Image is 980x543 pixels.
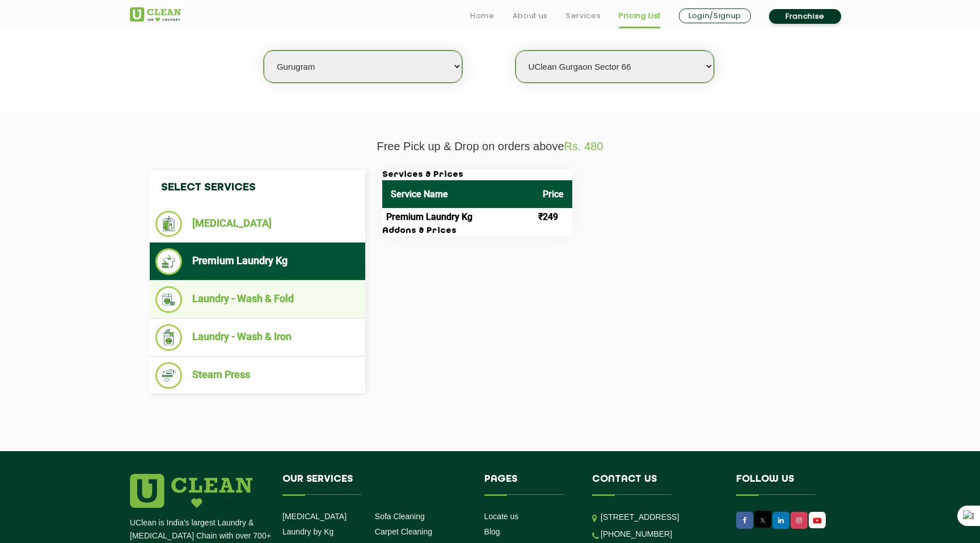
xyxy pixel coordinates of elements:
[382,208,534,226] td: Premium Laundry Kg
[375,512,425,521] a: Sofa Cleaning
[282,512,347,521] a: [MEDICAL_DATA]
[155,211,360,237] li: [MEDICAL_DATA]
[601,529,672,538] a: [PHONE_NUMBER]
[282,474,467,495] h4: Our Services
[592,474,719,495] h4: Contact us
[155,286,182,313] img: Laundry - Wash & Fold
[601,511,719,524] p: [STREET_ADDRESS]
[155,248,360,275] li: Premium Laundry Kg
[534,180,572,208] th: Price
[564,140,603,152] span: Rs. 480
[155,362,360,389] li: Steam Press
[382,180,534,208] th: Service Name
[470,9,495,23] a: Home
[375,527,432,536] a: Carpet Cleaning
[155,324,182,351] img: Laundry - Wash & Iron
[619,9,661,23] a: Pricing List
[130,474,252,508] img: logo.png
[155,211,182,237] img: Dry Cleaning
[150,170,365,205] h4: Select Services
[155,286,360,313] li: Laundry - Wash & Fold
[155,362,182,389] img: Steam Press
[382,170,572,180] h3: Services & Prices
[679,9,751,23] a: Login/Signup
[130,7,181,22] img: UClean Laundry and Dry Cleaning
[484,527,500,536] a: Blog
[484,512,519,521] a: Locate us
[382,226,572,236] h3: Addons & Prices
[282,527,333,536] a: Laundry by Kg
[155,248,182,275] img: Premium Laundry Kg
[513,9,548,23] a: About us
[155,324,360,351] li: Laundry - Wash & Iron
[769,9,841,24] a: Franchise
[484,474,576,495] h4: Pages
[736,474,836,495] h4: Follow us
[130,140,850,153] p: Free Pick up & Drop on orders above
[534,208,572,226] td: ₹249
[566,9,601,23] a: Services
[810,515,825,527] img: UClean Laundry and Dry Cleaning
